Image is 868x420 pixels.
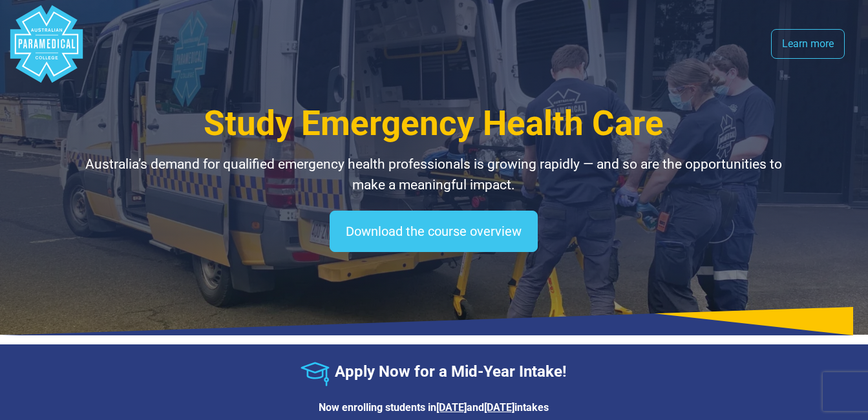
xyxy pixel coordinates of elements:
[204,103,664,143] span: Study Emergency Health Care
[72,154,796,195] p: Australia’s demand for qualified emergency health professionals is growing rapidly — and so are t...
[484,401,514,414] u: [DATE]
[771,29,845,59] a: Learn more
[335,362,567,381] strong: Apply Now for a Mid-Year Intake!
[319,401,549,414] strong: Now enrolling students in and intakes
[8,5,85,83] div: Australian Paramedical College
[436,401,467,414] u: [DATE]
[330,211,538,252] a: Download the course overview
